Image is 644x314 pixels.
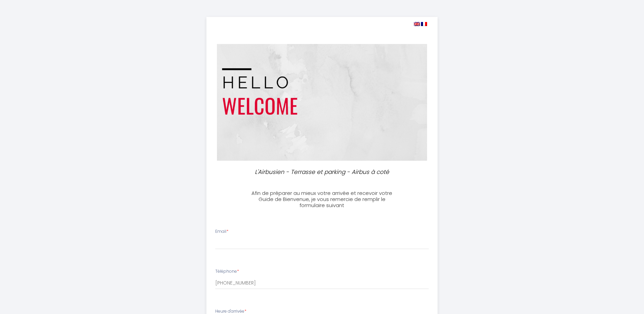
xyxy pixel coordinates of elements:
[250,167,395,177] p: L'Airbusien - Terrasse et parking - Airbus à coté
[215,268,239,275] label: Téléphone
[215,228,228,235] label: Email
[414,22,420,26] img: en.png
[421,22,427,26] img: fr.png
[247,190,397,208] h3: Afin de préparer au mieux votre arrivée et recevoir votre Guide de Bienvenue, je vous remercie de...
